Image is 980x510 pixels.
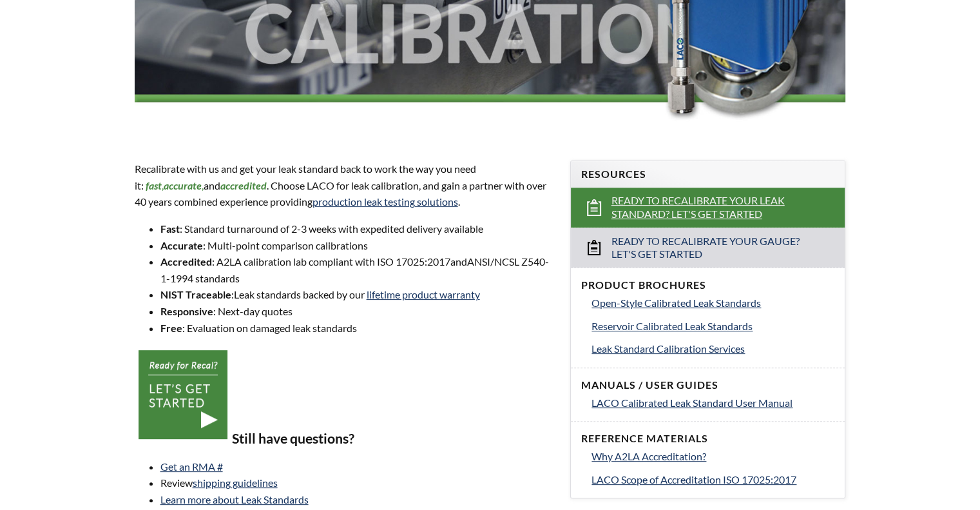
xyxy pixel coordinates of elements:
[160,305,213,317] strong: Responsive
[591,473,796,485] span: LACO Scope of Accreditation ISO 17025:2017
[160,286,555,303] li: : eak standards backed by our
[144,179,204,191] span: , ,
[135,346,555,448] h3: Still have questions?
[591,471,834,488] a: LACO Scope of Accreditation ISO 17025:2017
[591,297,761,309] span: Open-Style Calibrated Leak Standards
[160,320,555,337] li: : Evaluation on damaged leak standards
[591,397,793,409] span: LACO Calibrated Leak Standard User Manual
[160,303,555,320] li: : Next-day quotes
[591,318,834,335] a: Reservoir Calibrated Leak Standards
[571,188,845,228] a: Ready to Recalibrate Your Leak Standard? Let's Get Started
[591,340,834,357] a: Leak Standard Calibration Services
[571,228,845,268] a: Ready to Recalibrate Your Gauge? Let's Get Started
[220,179,267,191] em: accredited
[367,288,480,300] a: lifetime product warranty
[135,346,232,444] img: CTA-lk-getstarted.png
[160,239,203,251] strong: Accurate
[312,195,458,208] a: production leak testing solutions
[581,432,834,446] h4: Reference Materials
[146,179,162,191] em: fast
[591,295,834,311] a: Open-Style Calibrated Leak Standards
[377,255,450,268] span: ISO 17025:2017
[164,179,202,191] em: accurate
[611,194,806,221] span: Ready to Recalibrate Your Leak Standard? Let's Get Started
[581,168,834,181] h4: Resources
[591,450,706,462] span: Why A2LA Accreditation?
[581,279,834,292] h4: Product Brochures
[591,342,745,355] span: Leak Standard Calibration Services
[160,475,555,491] li: Review
[160,493,309,505] a: Learn more about Leak Standards
[591,395,834,411] a: LACO Calibrated Leak Standard User Manual
[135,161,555,210] p: Recalibrate with us and get your leak standard back to work the way you need it: and . Choose LAC...
[160,255,549,284] span: ANSI/NCSL Z540-1-1994
[591,320,753,332] span: Reservoir Calibrated Leak Standards
[581,378,834,392] h4: Manuals / User Guides
[234,288,239,300] span: L
[160,253,555,286] li: : A2LA calibration lab compliant with standards
[160,222,180,235] strong: Fast
[450,255,467,268] span: and
[160,460,223,473] a: Get an RMA #
[160,255,212,268] strong: Accredited
[611,235,806,262] span: Ready to Recalibrate Your Gauge? Let's Get Started
[193,476,278,489] a: shipping guidelines
[160,237,555,254] li: : Multi-point comparison calibrations
[591,448,834,465] a: Why A2LA Accreditation?
[160,221,555,237] li: : Standard turnaround of 2-3 weeks with expedited delivery available
[160,288,231,300] strong: NIST Traceable
[160,322,182,334] strong: Free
